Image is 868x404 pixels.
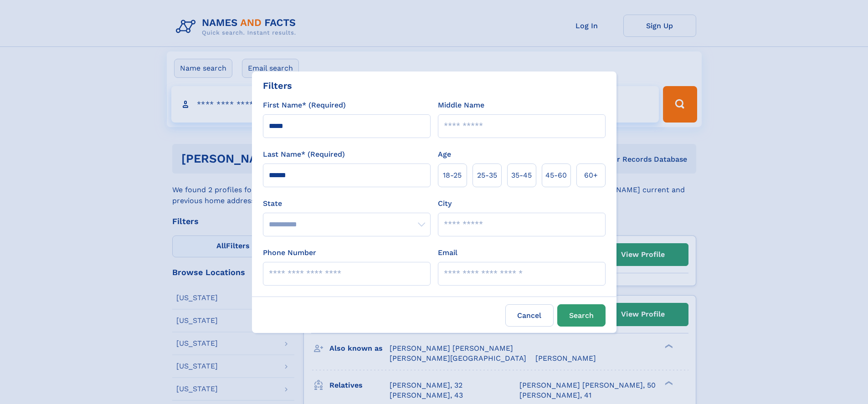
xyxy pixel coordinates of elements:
[584,170,598,181] span: 60+
[557,304,606,327] button: Search
[477,170,497,181] span: 25‑35
[438,100,484,111] label: Middle Name
[263,79,292,92] div: Filters
[438,149,451,160] label: Age
[263,100,346,111] label: First Name* (Required)
[263,198,431,209] label: State
[263,247,316,258] label: Phone Number
[438,198,452,209] label: City
[511,170,532,181] span: 35‑45
[263,149,345,160] label: Last Name* (Required)
[438,247,457,258] label: Email
[545,170,567,181] span: 45‑60
[505,304,554,327] label: Cancel
[443,170,462,181] span: 18‑25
